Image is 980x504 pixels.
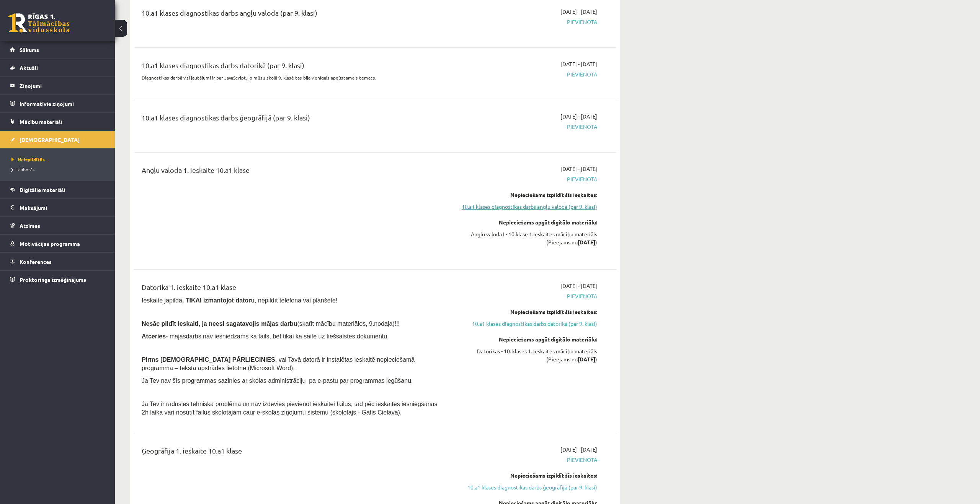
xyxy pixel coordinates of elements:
span: [DATE] - [DATE] [560,8,597,16]
span: Pirms [DEMOGRAPHIC_DATA] PĀRLIECINIES [142,356,275,363]
span: Pievienota [453,18,597,26]
a: Izlabotās [11,166,107,173]
span: [DATE] - [DATE] [560,112,597,120]
legend: Informatīvie ziņojumi [20,95,105,112]
span: Neizpildītās [11,156,45,163]
div: Ģeogrāfija 1. ieskaite 10.a1 klase [142,445,441,460]
div: Datorika 1. ieskaite 10.a1 klase [142,282,441,296]
span: Ieskaite jāpilda , nepildīt telefonā vai planšetē! [142,297,337,304]
span: Pievienota [453,456,597,464]
span: - mājasdarbs nav iesniedzams kā fails, bet tikai kā saite uz tiešsaistes dokumentu. [142,333,389,340]
span: Mācību materiāli [20,118,62,125]
a: Maksājumi [10,199,105,216]
div: Nepieciešams apgūt digitālo materiālu: [453,335,597,343]
span: Pievienota [453,292,597,300]
a: Proktoringa izmēģinājums [10,271,105,288]
span: Konferences [20,258,52,265]
div: Angļu valoda 1. ieskaite 10.a1 klase [142,165,441,179]
span: Nesāc pildīt ieskaiti, ja neesi sagatavojis mājas darbu [142,320,297,327]
p: Diagnostikas darbā visi jautājumi ir par JavaScript, jo mūsu skolā 9. klasē tas bija vienīgais ap... [142,74,441,81]
span: Digitālie materiāli [20,186,65,193]
b: , TIKAI izmantojot datoru [182,297,255,304]
a: 10.a1 klases diagnostikas darbs angļu valodā (par 9. klasi) [453,203,597,211]
div: Nepieciešams izpildīt šīs ieskaites: [453,471,597,480]
div: Nepieciešams apgūt digitālo materiālu: [453,218,597,226]
span: [DATE] - [DATE] [560,165,597,173]
div: Nepieciešams izpildīt šīs ieskaites: [453,308,597,316]
div: 10.a1 klases diagnostikas darbs datorikā (par 9. klasi) [142,60,441,74]
div: 10.a1 klases diagnostikas darbs ģeogrāfijā (par 9. klasi) [142,112,441,127]
span: Izlabotās [11,166,34,172]
a: Neizpildītās [11,156,107,163]
span: Motivācijas programma [20,240,80,247]
div: Angļu valoda I - 10.klase 1.ieskaites mācību materiāls (Pieejams no ) [453,230,597,246]
legend: Ziņojumi [20,77,105,94]
a: Informatīvie ziņojumi [10,95,105,112]
a: Motivācijas programma [10,235,105,252]
div: Nepieciešams izpildīt šīs ieskaites: [453,191,597,199]
span: Pievienota [453,123,597,131]
span: Atzīmes [20,222,40,229]
span: , vai Tavā datorā ir instalētas ieskaitē nepieciešamā programma – teksta apstrādes lietotne (Micr... [142,356,415,371]
strong: [DATE] [578,356,595,363]
strong: [DATE] [578,239,595,245]
span: [DATE] - [DATE] [560,60,597,68]
a: [DEMOGRAPHIC_DATA] [10,131,105,148]
div: Datorikas - 10. klases 1. ieskaites mācību materiāls (Pieejams no ) [453,347,597,363]
legend: Maksājumi [20,199,105,216]
a: Digitālie materiāli [10,181,105,198]
span: [DATE] - [DATE] [560,282,597,290]
span: Ja Tev nav šīs programmas sazinies ar skolas administrāciju pa e-pastu par programmas iegūšanu. [142,377,413,384]
a: Ziņojumi [10,77,105,94]
span: [DEMOGRAPHIC_DATA] [20,136,80,143]
span: Ja Tev ir radusies tehniska problēma un nav izdevies pievienot ieskaitei failus, tad pēc ieskaite... [142,401,438,416]
a: Atzīmes [10,217,105,234]
a: Konferences [10,253,105,270]
span: [DATE] - [DATE] [560,445,597,454]
a: Rīgas 1. Tālmācības vidusskola [8,13,70,33]
a: Aktuāli [10,59,105,76]
b: Atceries [142,333,166,340]
a: Mācību materiāli [10,113,105,130]
span: Aktuāli [20,64,38,71]
div: 10.a1 klases diagnostikas darbs angļu valodā (par 9. klasi) [142,8,441,22]
span: Pievienota [453,70,597,78]
a: 10.a1 klases diagnostikas darbs ģeogrāfijā (par 9. klasi) [453,483,597,491]
span: (skatīt mācību materiālos, 9.nodaļa)!!! [297,320,400,327]
a: Sākums [10,41,105,59]
span: Proktoringa izmēģinājums [20,276,86,283]
a: 10.a1 klases diagnostikas darbs datorikā (par 9. klasi) [453,320,597,328]
span: Sākums [20,46,39,53]
span: Pievienota [453,175,597,183]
